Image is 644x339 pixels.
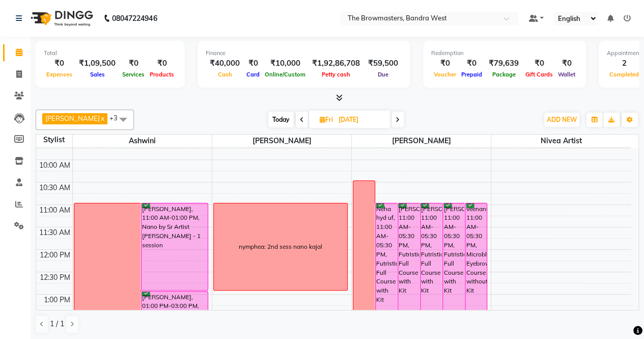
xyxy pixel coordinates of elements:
[36,135,72,145] div: Stylist
[26,4,96,33] img: logo
[206,49,402,58] div: Finance
[490,71,518,78] span: Package
[120,71,147,78] span: Services
[244,58,262,69] div: ₹0
[555,58,578,69] div: ₹0
[147,58,177,69] div: ₹0
[142,203,208,290] div: [PERSON_NAME], 11:00 AM-01:00 PM, Nano by Sr Artist [PERSON_NAME] - 1 session
[491,135,631,147] span: Nivea Artist
[431,58,459,69] div: ₹0
[37,160,72,171] div: 10:00 AM
[262,58,308,69] div: ₹10,000
[45,114,100,122] span: [PERSON_NAME]
[239,242,322,251] div: nymphea: 2nd sess nano kajal
[308,58,364,69] div: ₹1,92,86,708
[73,135,212,147] span: Ashwini
[42,295,72,305] div: 1:00 PM
[375,71,391,78] span: Due
[607,71,641,78] span: Completed
[37,205,72,216] div: 11:00 AM
[262,71,308,78] span: Online/Custom
[112,4,157,33] b: 08047224946
[607,58,641,69] div: 2
[317,116,335,123] span: Fri
[547,116,577,123] span: ADD NEW
[44,49,177,58] div: Total
[335,112,386,127] input: 2025-09-05
[215,71,235,78] span: Cash
[38,250,72,260] div: 12:00 PM
[212,135,351,147] span: [PERSON_NAME]
[100,114,104,122] a: x
[523,71,555,78] span: Gift Cards
[352,135,491,147] span: [PERSON_NAME]
[44,58,75,69] div: ₹0
[431,49,578,58] div: Redemption
[38,272,72,283] div: 12:30 PM
[523,58,555,69] div: ₹0
[88,71,107,78] span: Sales
[431,71,459,78] span: Voucher
[37,182,72,193] div: 10:30 AM
[50,319,64,329] span: 1 / 1
[75,58,120,69] div: ₹1,09,500
[364,58,402,69] div: ₹59,500
[555,71,578,78] span: Wallet
[459,58,485,69] div: ₹0
[44,71,75,78] span: Expenses
[109,114,125,122] span: +3
[120,58,147,69] div: ₹0
[485,58,523,69] div: ₹79,639
[268,112,294,127] span: Today
[544,113,579,127] button: ADD NEW
[459,71,485,78] span: Prepaid
[206,58,244,69] div: ₹40,000
[244,71,262,78] span: Card
[319,71,353,78] span: Petty cash
[37,227,72,238] div: 11:30 AM
[147,71,177,78] span: Products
